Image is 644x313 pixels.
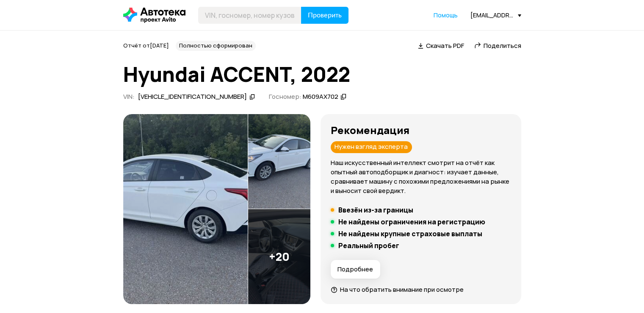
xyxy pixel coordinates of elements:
div: [VEHICLE_IDENTIFICATION_NUMBER] [138,92,247,101]
a: Поделиться [474,41,521,50]
span: На что обратить внимание при осмотре [340,285,464,294]
span: VIN : [123,92,135,101]
div: Нужен взгляд эксперта [331,141,412,153]
span: Госномер: [268,92,301,101]
p: Наш искусственный интеллект смотрит на отчёт как опытный автоподборщик и диагност: изучает данные... [331,158,511,196]
h3: Рекомендация [331,124,511,136]
h5: Не найдены крупные страховые выплаты [338,229,482,238]
a: Скачать PDF [418,41,464,50]
div: М609АХ702 [302,92,338,101]
span: Подробнее [337,265,373,274]
span: Поделиться [484,41,521,50]
a: На что обратить внимание при осмотре [331,285,464,294]
h1: Hyundai ACCENT, 2022 [123,63,521,86]
div: Полностью сформирован [176,41,256,51]
span: Отчёт от [DATE] [123,42,169,49]
h5: Не найдены ограничения на регистрацию [338,218,485,226]
span: Скачать PDF [426,41,464,50]
h5: Ввезён из-за границы [338,206,413,214]
span: Помощь [434,11,458,19]
a: Помощь [434,11,458,20]
div: [EMAIL_ADDRESS][DOMAIN_NAME] [470,11,521,19]
span: Проверить [308,12,342,19]
button: Проверить [301,7,348,24]
input: VIN, госномер, номер кузова [198,7,301,24]
button: Подробнее [331,260,380,279]
h5: Реальный пробег [338,241,399,250]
